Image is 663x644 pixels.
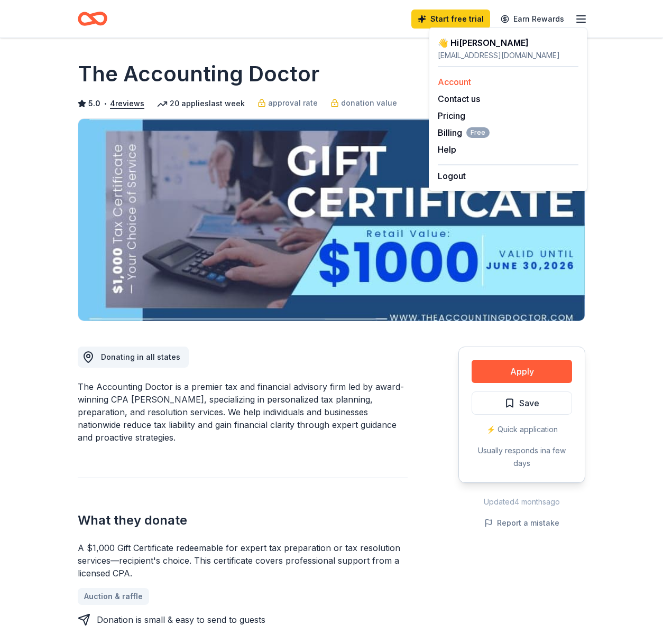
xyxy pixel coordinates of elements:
[466,127,490,138] span: Free
[438,143,456,156] button: Help
[78,512,408,529] h2: What they donate
[268,97,318,109] span: approval rate
[472,391,572,415] button: Save
[330,97,397,109] a: donation value
[101,352,180,361] span: Donating in all states
[438,36,578,49] div: 👋 Hi [PERSON_NAME]
[110,97,144,110] button: 4reviews
[519,396,539,410] span: Save
[472,444,572,470] div: Usually responds in a few days
[341,97,397,109] span: donation value
[438,92,480,105] button: Contact us
[438,126,490,139] button: BillingFree
[78,59,319,89] h1: The Accounting Doctor
[438,49,578,62] div: [EMAIL_ADDRESS][DOMAIN_NAME]
[494,10,570,29] a: Earn Rewards
[157,97,245,110] div: 20 applies last week
[484,517,559,529] button: Report a mistake
[411,10,490,29] a: Start free trial
[88,97,100,110] span: 5.0
[438,110,465,121] a: Pricing
[78,542,408,580] div: A $1,000 Gift Certificate redeemable for expert tax preparation or tax resolution services—recipi...
[97,613,265,626] div: Donation is small & easy to send to guests
[438,126,490,139] span: Billing
[438,77,471,87] a: Account
[78,6,107,31] a: Home
[438,170,466,182] button: Logout
[257,97,318,109] a: approval rate
[78,119,585,321] img: Image for The Accounting Doctor
[472,360,572,383] button: Apply
[104,99,107,108] span: •
[78,380,408,444] div: The Accounting Doctor is a premier tax and financial advisory firm led by award-winning CPA [PERS...
[472,423,572,436] div: ⚡️ Quick application
[458,496,585,508] div: Updated 4 months ago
